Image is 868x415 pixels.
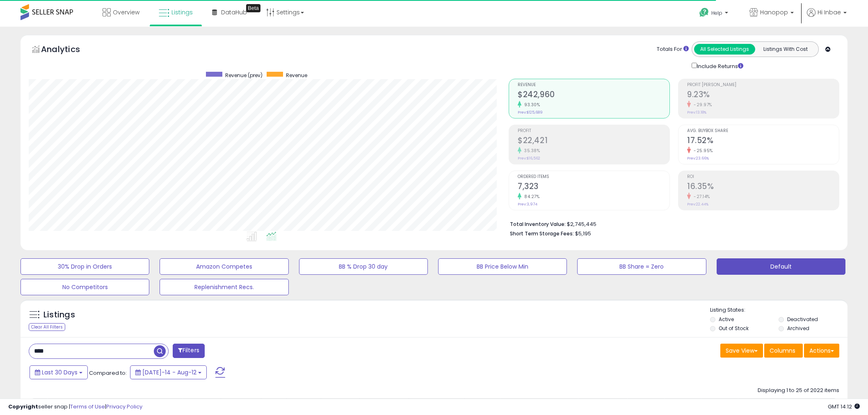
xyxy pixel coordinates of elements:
div: Clear All Filters [29,323,65,331]
span: Profit [PERSON_NAME] [687,83,839,87]
button: Replenishment Recs. [160,279,288,295]
small: Prev: $16,562 [518,156,540,161]
span: Hi Inbae [818,8,841,16]
small: 35.38% [521,148,540,154]
b: Short Term Storage Fees: [510,230,574,237]
label: Deactivated [787,316,818,323]
button: Filters [173,344,205,358]
button: Save View [720,344,763,358]
label: Active [719,316,734,323]
small: Prev: 3,974 [518,202,537,207]
h5: Analytics [41,43,96,57]
small: Prev: 13.18% [687,110,706,115]
div: seller snap | | [8,403,142,411]
h2: $242,960 [518,90,669,101]
button: [DATE]-14 - Aug-12 [130,365,207,379]
span: Help [711,9,722,16]
button: BB Share = Zero [577,258,706,275]
span: [DATE]-14 - Aug-12 [142,368,196,376]
a: Privacy Policy [106,403,142,410]
span: Revenue [286,72,307,79]
small: Prev: 23.66% [687,156,709,161]
h5: Listings [43,309,75,321]
button: 30% Drop in Orders [21,258,149,275]
h2: 17.52% [687,136,839,147]
button: Actions [804,344,839,358]
button: BB Price Below Min [438,258,567,275]
small: Prev: $125,689 [518,110,543,115]
b: Total Inventory Value: [510,221,566,228]
small: 84.27% [521,194,539,200]
span: Revenue [518,83,669,87]
span: Columns [770,347,795,355]
div: Tooltip anchor [246,4,260,12]
span: Last 30 Days [42,368,78,376]
h2: 7,323 [518,182,669,193]
span: Revenue (prev) [225,72,263,79]
div: Totals For [657,46,689,53]
a: Help [693,1,736,27]
span: 2025-09-12 14:12 GMT [828,403,860,410]
span: Ordered Items [518,175,669,179]
li: $2,745,445 [510,219,833,228]
h2: $22,421 [518,136,669,147]
button: Default [717,258,845,275]
a: Terms of Use [70,403,105,410]
button: BB % Drop 30 day [299,258,428,275]
button: Listings With Cost [755,44,816,55]
button: Last 30 Days [30,365,88,379]
div: Include Returns [685,61,753,71]
span: $5,195 [575,230,591,237]
button: Columns [764,344,803,358]
button: No Competitors [21,279,149,295]
span: Avg. Buybox Share [687,129,839,133]
strong: Copyright [8,403,38,410]
p: Listing States: [710,306,847,314]
span: Listings [171,8,193,16]
h2: 9.23% [687,90,839,101]
small: -29.97% [691,102,712,108]
h2: 16.35% [687,182,839,193]
small: 93.30% [521,102,540,108]
div: Displaying 1 to 25 of 2022 items [758,387,839,394]
a: Hi Inbae [807,8,847,27]
span: DataHub [221,8,247,16]
button: All Selected Listings [694,44,755,55]
span: Overview [113,8,139,16]
span: ROI [687,175,839,179]
small: -25.95% [691,148,713,154]
label: Archived [787,325,809,332]
span: Compared to: [89,369,127,377]
small: -27.14% [691,194,710,200]
i: Get Help [699,7,709,18]
button: Amazon Competes [160,258,288,275]
label: Out of Stock [719,325,749,332]
span: Profit [518,129,669,133]
span: Hanopop [760,8,788,16]
small: Prev: 22.44% [687,202,708,207]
